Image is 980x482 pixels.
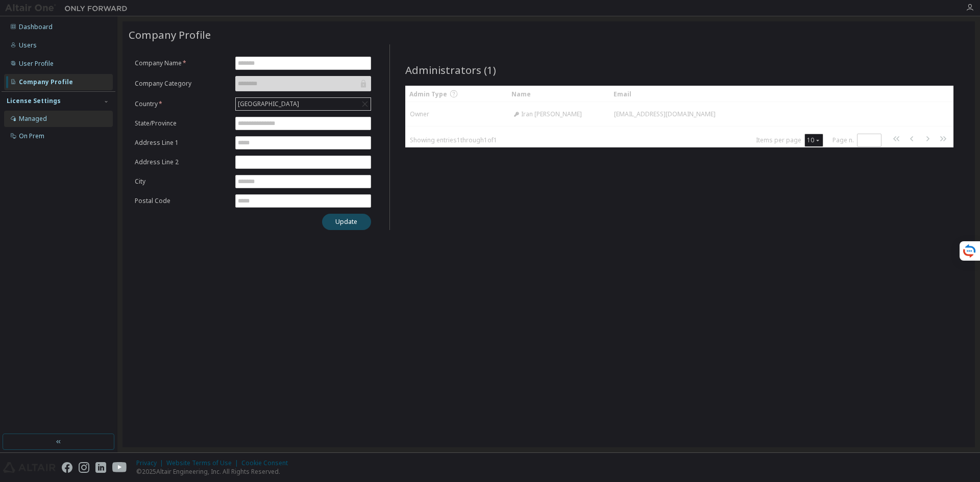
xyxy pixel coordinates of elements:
[511,86,605,102] div: Name
[135,177,229,186] label: City
[241,459,294,467] div: Cookie Consent
[19,78,73,86] div: Company Profile
[19,41,37,49] div: Users
[756,134,823,147] span: Items per page
[807,136,821,144] button: 10
[410,136,497,144] span: Showing entries 1 through 1 of 1
[236,98,301,110] div: [GEOGRAPHIC_DATA]
[3,462,56,473] img: altair_logo.svg
[135,158,229,166] label: Address Line 2
[832,134,881,147] span: Page n.
[135,119,229,128] label: State/Province
[135,139,229,147] label: Address Line 1
[166,459,241,467] div: Website Terms of Use
[614,86,925,102] div: Email
[129,28,211,42] span: Company Profile
[135,100,229,108] label: Country
[322,214,371,230] button: Update
[79,462,89,473] img: instagram.svg
[19,115,47,123] div: Managed
[135,59,229,67] label: Company Name
[19,23,53,31] div: Dashboard
[95,462,106,473] img: linkedin.svg
[19,60,54,68] div: User Profile
[135,80,229,88] label: Company Category
[62,462,72,473] img: facebook.svg
[7,97,61,105] div: License Settings
[236,98,371,110] div: [GEOGRAPHIC_DATA]
[410,110,429,118] span: Owner
[136,467,294,476] p: © 2025 Altair Engineering, Inc. All Rights Reserved.
[5,3,133,13] img: Altair One
[409,90,447,98] span: Admin Type
[614,110,716,118] span: [EMAIL_ADDRESS][DOMAIN_NAME]
[405,63,496,77] span: Administrators (1)
[521,110,582,118] span: Iran [PERSON_NAME]
[112,462,127,473] img: youtube.svg
[19,132,44,140] div: On Prem
[135,197,229,205] label: Postal Code
[136,459,166,467] div: Privacy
